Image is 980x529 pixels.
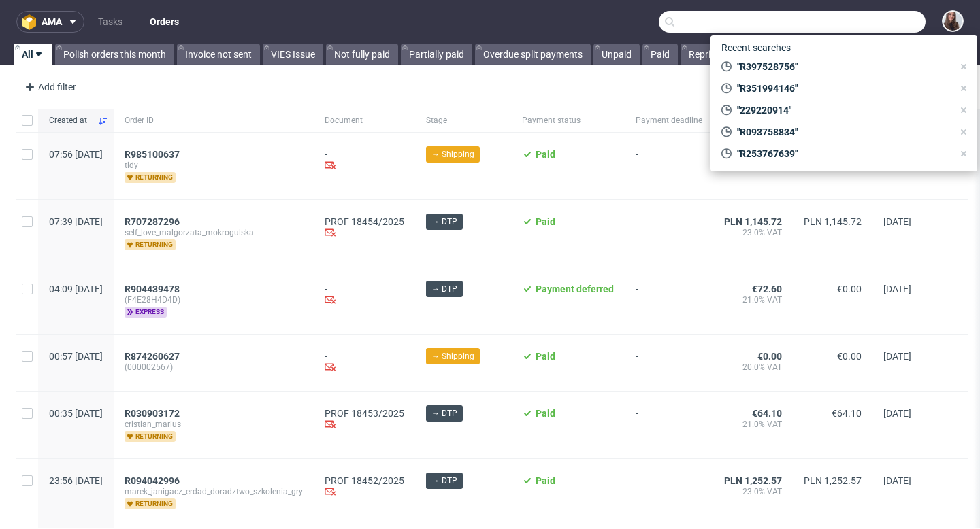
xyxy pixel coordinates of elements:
span: returning [125,172,176,183]
span: → DTP [431,475,457,487]
span: ama [42,17,62,27]
span: - [636,284,702,318]
span: "R397528756" [732,60,953,73]
span: [DATE] [883,475,911,486]
span: Paid [536,216,555,227]
span: - [636,351,702,375]
span: Paid [536,351,555,362]
span: 04:09 [DATE] [49,284,103,294]
span: [DATE] [883,408,911,419]
span: R094042996 [125,475,180,486]
span: R904439478 [125,284,180,294]
span: → DTP [431,407,457,420]
span: 23:56 [DATE] [49,475,103,486]
a: Polish orders this month [55,44,174,65]
span: Payment status [522,115,614,126]
span: R874260627 [125,351,180,362]
span: [DATE] [883,216,911,227]
span: → DTP [431,216,457,228]
a: Paid [642,44,678,65]
a: PROF 18452/2025 [325,475,404,486]
div: - [325,284,404,307]
span: (000002567) [125,362,303,373]
span: 23.0% VAT [724,227,782,238]
span: 00:57 [DATE] [49,351,103,362]
span: Payment deadline [636,115,702,126]
a: VIES Issue [263,44,323,65]
span: 21.0% VAT [724,294,782,305]
span: returning [125,498,176,509]
span: [DATE] [883,351,911,362]
span: 07:56 [DATE] [49,149,103,160]
div: - [325,351,404,375]
a: R030903172 [125,408,182,419]
a: Unpaid [593,44,640,65]
span: €64.10 [832,408,862,419]
span: - [636,408,702,442]
a: Invoice not sent [177,44,260,65]
span: - [636,475,702,509]
span: Created at [49,115,92,126]
span: Order ID [125,115,303,126]
a: R707287296 [125,216,182,227]
span: €64.10 [752,408,782,419]
span: Recent searches [716,37,796,58]
span: Paid [536,149,555,160]
span: [DATE] [883,284,911,294]
span: 00:35 [DATE] [49,408,103,419]
span: tidy [125,160,303,171]
span: R030903172 [125,408,180,419]
div: Add filter [19,76,79,98]
span: - [636,216,702,250]
span: PLN 1,252.57 [804,475,862,486]
a: All [14,44,52,65]
a: Not fully paid [326,44,398,65]
div: - [325,149,404,173]
a: R985100637 [125,149,182,160]
a: R094042996 [125,475,182,486]
span: "R093758834" [732,125,953,139]
span: → DTP [431,283,457,295]
span: €72.60 [752,284,782,294]
span: → Shipping [431,148,474,160]
span: → Shipping [431,350,474,362]
span: cristian_marius [125,419,303,430]
span: Document [325,115,404,126]
span: Paid [536,408,555,419]
span: PLN 1,145.72 [724,216,782,227]
a: Orders [142,11,187,33]
a: Reprint [681,44,728,65]
span: (F4E28H4D4D) [125,294,303,305]
span: PLN 1,145.72 [804,216,862,227]
img: Sandra Beśka [943,12,962,31]
span: returning [125,431,176,442]
span: Paid [536,475,555,486]
img: logo [22,14,42,30]
span: R985100637 [125,149,180,160]
a: PROF 18454/2025 [325,216,404,227]
a: R904439478 [125,284,182,294]
span: - [636,149,702,183]
span: €0.00 [837,284,862,294]
span: marek_janigacz_erdad_doradztwo_szkolenia_gry [125,486,303,497]
span: €0.00 [837,351,862,362]
a: Tasks [90,11,131,33]
span: 23.0% VAT [724,486,782,497]
span: 07:39 [DATE] [49,216,103,227]
span: "R351994146" [732,82,953,95]
span: returning [125,239,176,250]
a: Partially paid [401,44,472,65]
a: R874260627 [125,351,182,362]
span: PLN 1,252.57 [724,475,782,486]
button: ama [16,11,84,33]
span: Stage [426,115,500,126]
span: self_love_malgorzata_mokrogulska [125,227,303,238]
a: PROF 18453/2025 [325,408,404,419]
span: R707287296 [125,216,180,227]
a: Overdue split payments [475,44,591,65]
span: express [125,307,167,318]
span: 20.0% VAT [724,362,782,373]
span: €0.00 [757,351,782,362]
span: "R253767639" [732,147,953,160]
span: "229220914" [732,103,953,117]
